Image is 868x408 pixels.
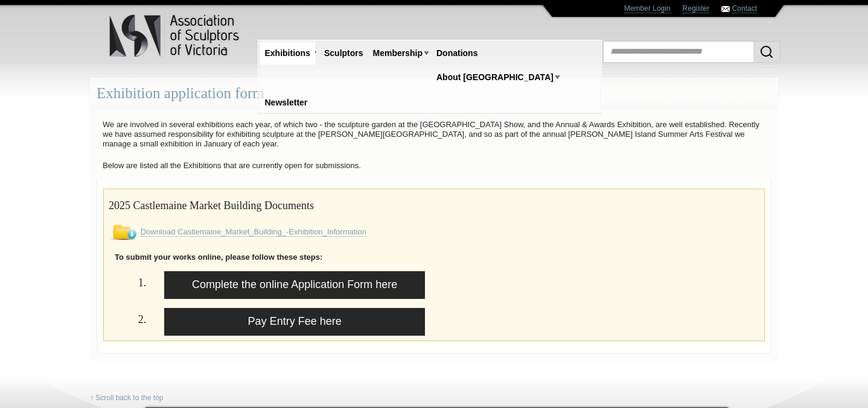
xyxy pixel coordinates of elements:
img: Search [759,45,774,59]
p: Below are listed all the Exhibitions that are currently open for submissions. [97,158,771,174]
img: logo.png [109,12,241,60]
a: Complete the online Application Form here [164,271,425,299]
a: About [GEOGRAPHIC_DATA] [432,66,558,89]
a: Pay Entry Fee here [164,308,425,336]
a: Download Castlemaine_Market_Building_-Exhibition_Information [141,227,366,237]
a: Exhibitions [260,42,315,64]
img: Contact ASV [721,6,730,12]
img: Download File [109,225,138,240]
a: Sculptors [319,42,368,64]
a: Register [683,4,710,13]
a: Newsletter [260,92,313,114]
p: We are involved in several exhibitions each year, of which two - the sculpture garden at the [GEO... [97,117,771,152]
strong: To submit your works online, please follow these steps: [115,253,322,262]
a: Membership [368,42,427,64]
h2: 2025 Castlemaine Market Building Documents [109,194,759,215]
a: ↑ Scroll back to the top [90,394,163,403]
h2: 2. [109,308,146,329]
a: Member Login [624,4,671,13]
a: Donations [432,42,482,64]
h2: 1. [109,271,146,292]
div: Exhibition application form [90,78,778,110]
a: Contact [732,4,757,13]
